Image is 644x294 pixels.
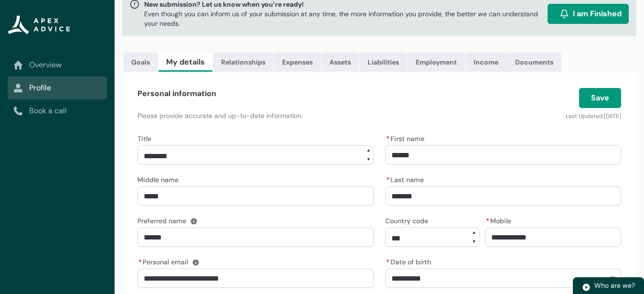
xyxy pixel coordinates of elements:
img: Apex Advice Group [8,15,70,34]
abbr: required [386,175,390,184]
abbr: required [386,134,390,143]
p: Even though you can inform us of your submission at any time, the more information you provide, t... [144,9,544,28]
span: I am Finished [573,8,622,20]
button: Save [579,88,621,108]
span: Who are we? [594,281,635,290]
label: Date of birth [385,255,435,267]
span: Country code [385,217,428,225]
h4: Personal information [137,88,216,99]
img: alarm.svg [560,9,569,19]
img: play.svg [582,283,591,292]
a: My details [158,53,212,72]
lightning-formatted-date-time: [DATE] [604,112,621,120]
label: Mobile [485,214,515,226]
label: Preferred name [137,214,190,226]
a: Profile [13,82,101,94]
a: Assets [321,53,359,72]
label: Middle name [137,173,182,185]
label: First name [385,132,428,143]
abbr: required [138,258,142,266]
a: Documents [507,53,561,72]
button: I am Finished [548,4,629,24]
abbr: required [386,258,390,266]
a: Expenses [274,53,321,72]
label: Last name [385,173,428,185]
nav: Sub page [8,54,107,122]
a: Goals [124,53,158,72]
a: Income [465,53,507,72]
label: Personal email [137,255,192,267]
a: Relationships [213,53,274,72]
a: Overview [13,59,101,71]
a: Liabilities [359,53,407,72]
p: Please provide accurate and up-to-date information. [137,111,456,120]
a: Employment [408,53,465,72]
lightning-formatted-text: Last Updated: [566,112,604,120]
span: Title [137,134,151,143]
abbr: required [486,217,489,225]
a: Book a call [13,105,101,117]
